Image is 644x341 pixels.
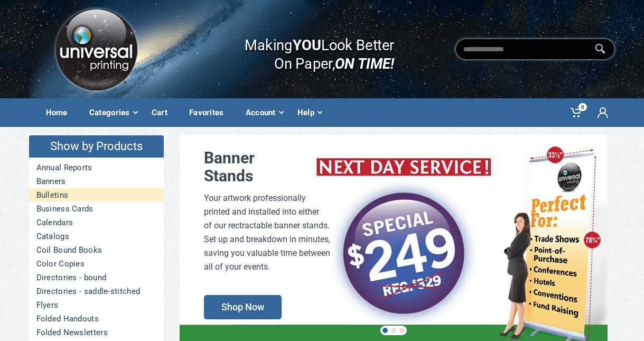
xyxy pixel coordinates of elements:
[29,161,164,174] a: Annual Reports
[578,103,587,111] span: 0
[238,102,290,124] div: Account
[144,102,182,124] div: Cart
[29,284,164,298] a: Directories - saddle-stitched
[29,135,164,158] h4: Show by Products
[335,54,394,72] i: ON TIME!
[29,229,164,243] a: Catalogs
[204,191,330,274] div: Your artwork professionally printed and installed into either of our rectractable banner stands. ...
[82,102,144,124] div: Categories
[29,312,164,326] a: Folded Handouts
[29,243,164,257] a: Coil Bound Books
[290,102,329,124] div: Help
[204,149,330,185] div: Banner Stands
[29,271,164,284] a: Directories - bound
[39,98,82,127] a: Home
[563,98,590,127] a: 0
[39,102,82,124] div: Home
[29,216,164,229] a: Calendars
[144,98,182,127] a: Cart
[182,98,238,127] a: Favorites
[29,188,164,202] a: Bulletins
[224,25,395,73] div: Making Look Better On Paper,
[29,257,164,271] a: Color Copies
[29,202,164,216] a: Business Cards
[204,295,282,319] span: Shop Now
[182,102,238,124] div: Favorites
[293,36,321,54] b: YOU
[52,5,141,94] img: Logo.png
[29,298,164,312] a: Flyers
[29,174,164,188] a: Banners
[29,326,164,339] a: Folded Newsletters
